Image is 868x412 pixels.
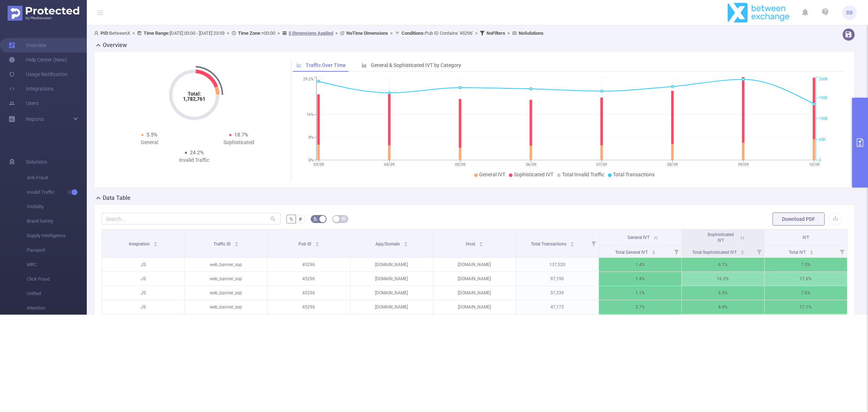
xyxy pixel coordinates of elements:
p: JS [102,272,184,286]
p: 2.9% [599,314,681,328]
tspan: 05/09 [455,162,465,167]
p: JS [102,300,184,314]
span: Integration [129,241,151,247]
b: No Filters [486,30,505,36]
i: icon: table [341,216,346,221]
div: Sort [315,241,319,245]
tspan: 04/09 [384,162,395,167]
tspan: 08/09 [667,162,678,167]
p: [DOMAIN_NAME] [433,300,516,314]
p: [DOMAIN_NAME] [350,286,433,300]
p: [DOMAIN_NAME] [433,272,516,286]
span: Total Invalid Traffic [562,172,604,177]
span: Traffic ID [213,241,232,247]
div: Sophisticated [194,139,284,146]
span: > [130,30,137,36]
i: icon: caret-down [570,244,574,246]
span: Total General IVT [615,250,649,255]
i: icon: caret-up [809,249,813,251]
div: Invalid Traffic [149,156,239,164]
tspan: 130K [819,117,828,121]
div: Sort [809,249,814,253]
p: [DOMAIN_NAME] [433,258,516,272]
tspan: 10/09 [809,162,819,167]
p: web_banner_ssp [185,314,267,328]
p: [DOMAIN_NAME] [350,300,433,314]
a: Integrations [9,81,54,96]
p: 30.6% [682,314,764,328]
span: Solutions [26,155,47,169]
tspan: 0% [309,158,314,163]
b: Time Range: [144,30,170,36]
span: 18.7% [234,132,248,138]
tspan: Total: [187,91,201,97]
tspan: 65K [819,137,826,142]
span: General IVT [627,235,650,240]
span: App/Domain [375,241,401,247]
i: icon: line-chart [297,63,302,68]
span: % [289,216,293,222]
p: 45296 [268,314,350,328]
i: icon: caret-down [479,244,483,246]
tspan: 07/09 [596,162,607,167]
div: General [105,139,194,146]
p: 1.4% [599,258,681,272]
a: Reports [26,112,44,126]
tspan: 16% [306,113,314,117]
div: Sort [234,241,239,245]
i: icon: bar-chart [362,63,367,68]
tspan: 06/09 [526,162,536,167]
span: Invalid Traffic [27,185,87,199]
span: General IVT [479,172,505,177]
span: Sophisticated IVT [707,232,734,243]
p: JS [102,314,184,328]
span: > [333,30,340,36]
p: 1.4% [599,272,681,286]
span: > [473,30,480,36]
p: web_banner_ssp [185,286,267,300]
p: 8.4% [682,300,764,314]
tspan: 195K [819,96,828,100]
i: icon: bg-colors [313,216,318,221]
p: 40,050 [516,314,599,328]
i: icon: caret-up [153,241,157,243]
span: > [275,30,282,36]
span: IVT [803,235,809,240]
p: 6.5% [682,286,764,300]
i: icon: caret-up [234,241,238,243]
span: Pub ID Contains '45296' [401,30,473,36]
p: web_banner_ssp [185,258,267,272]
a: Usage Notification [9,67,68,81]
p: web_banner_ssp [185,272,267,286]
i: icon: caret-up [652,249,656,251]
tspan: 29.2% [303,77,314,82]
p: [DOMAIN_NAME] [350,314,433,328]
tspan: 03/09 [313,162,324,167]
tspan: 8% [309,135,314,140]
span: Brand Safety [27,214,87,228]
tspan: 09/09 [738,162,748,167]
i: Filter menu [588,230,599,257]
p: [DOMAIN_NAME] [433,286,516,300]
span: > [505,30,512,36]
i: icon: caret-up [479,241,483,243]
i: Filter menu [837,246,847,257]
div: Sort [651,249,656,253]
i: icon: caret-down [740,252,744,254]
i: icon: caret-down [315,244,319,246]
p: 16.2% [682,272,764,286]
p: JS [102,286,184,300]
p: JS [102,258,184,272]
span: Passport [27,243,87,257]
i: icon: caret-down [153,244,157,246]
h2: Data Table [103,194,131,202]
span: General & Sophisticated IVT by Category [371,62,461,68]
span: Click Fraud [27,272,87,286]
span: Pub ID [298,241,312,247]
span: Anti-Fraud [27,171,87,185]
span: Supply Intelligence [27,228,87,243]
a: Help Center (New) [9,52,67,67]
p: 45296 [268,258,350,272]
span: Reports [26,116,44,122]
span: BB [846,5,853,20]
